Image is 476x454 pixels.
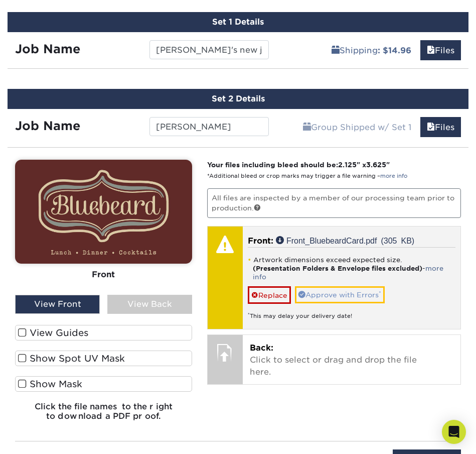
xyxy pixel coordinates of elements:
[149,40,269,59] input: Enter a job name
[332,46,340,55] span: shipping
[427,46,435,55] span: files
[8,12,468,32] div: Set 1 Details
[149,117,269,136] input: Enter a job name
[380,173,407,179] a: more info
[253,265,422,272] strong: (Presentation Folders & Envelope files excluded)
[15,402,192,429] h6: Click the file names to the right to download a PDF proof.
[420,117,461,137] a: Files
[107,295,192,314] div: View Back
[420,40,461,60] a: Files
[207,161,390,169] strong: Your files including bleed should be: " x "
[248,304,455,320] div: This may delay your delivery date!
[3,423,85,450] iframe: Google Customer Reviews
[207,173,407,179] small: *Additional bleed or crop marks may trigger a file warning –
[250,342,453,378] p: Click to select or drag and drop the file here.
[15,295,100,314] div: View Front
[296,117,418,137] a: Group Shipped w/ Set 1
[248,236,273,246] span: Front:
[427,123,435,132] span: files
[15,325,192,340] label: View Guides
[15,351,192,366] label: Show Spot UV Mask
[15,264,192,286] div: Front
[250,343,273,353] span: Back:
[15,119,80,133] strong: Job Name
[378,46,411,55] b: : $14.96
[338,161,357,169] span: 2.125
[253,265,443,281] a: more info
[248,256,455,281] li: Artwork dimensions exceed expected size. -
[295,286,385,303] a: Approve with Errors*
[325,40,418,60] a: Shipping: $14.96
[303,123,311,132] span: shipping
[207,188,461,218] p: All files are inspected by a member of our processing team prior to production.
[276,236,414,244] a: Front_BluebeardCard.pdf (305 KB)
[15,376,192,392] label: Show Mask
[366,161,386,169] span: 3.625
[442,420,466,444] div: Open Intercom Messenger
[8,89,468,109] div: Set 2 Details
[15,42,80,56] strong: Job Name
[248,286,291,304] a: Replace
